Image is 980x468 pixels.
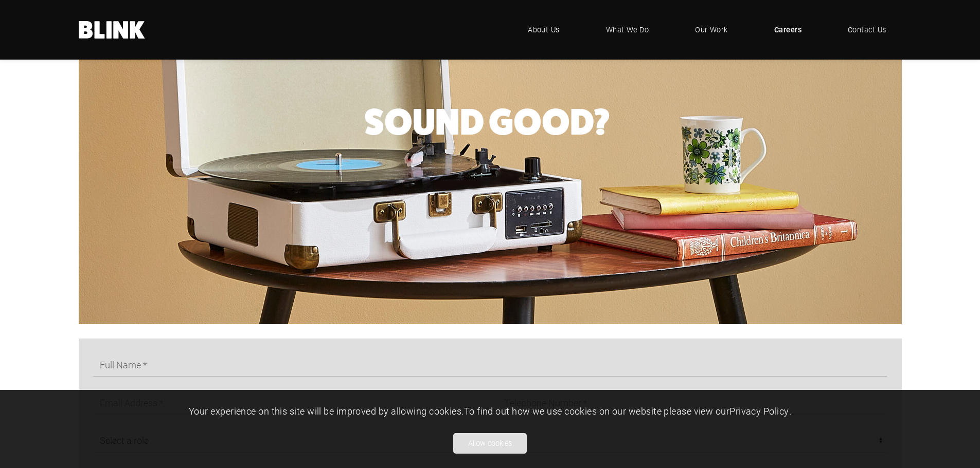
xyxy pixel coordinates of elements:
[528,24,560,35] span: About Us
[832,14,902,45] a: Contact Us
[189,405,791,417] span: Your experience on this site will be improved by allowing cookies. To find out how we use cookies...
[759,14,817,45] a: Careers
[512,14,575,45] a: About Us
[591,14,665,45] a: What We Do
[729,405,789,417] a: Privacy Policy
[606,24,649,35] span: What We Do
[848,24,886,35] span: Contact Us
[695,24,728,35] span: Our Work
[93,353,887,377] input: Full Name *
[79,21,146,39] a: Home
[364,106,609,139] h2: Sound Good?
[680,14,743,45] a: Our Work
[453,433,527,454] button: Allow cookies
[774,24,801,35] span: Careers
